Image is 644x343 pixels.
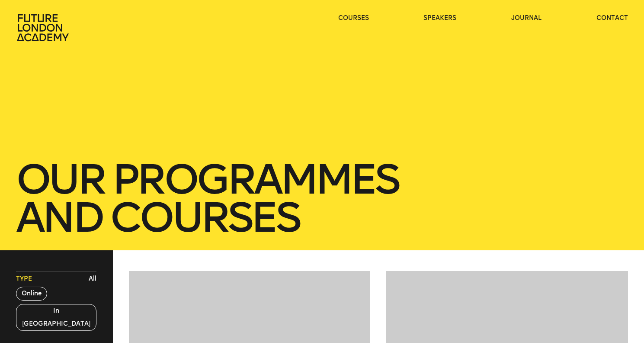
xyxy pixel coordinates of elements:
button: All [87,272,99,285]
a: courses [338,14,369,23]
a: speakers [423,14,456,23]
a: journal [511,14,541,23]
a: contact [596,14,628,23]
h1: our Programmes and courses [16,160,628,236]
button: Online [16,287,47,301]
button: In [GEOGRAPHIC_DATA] [16,304,96,331]
span: Type [16,275,32,283]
